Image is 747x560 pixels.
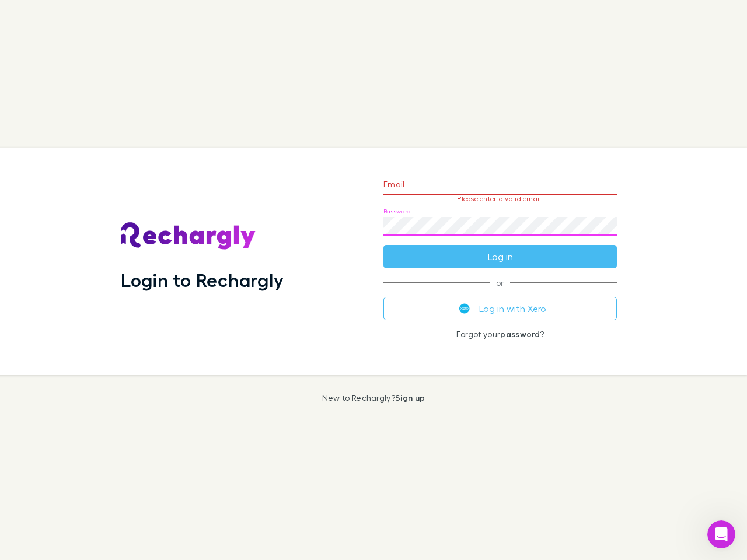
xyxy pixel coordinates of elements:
[383,330,617,339] p: Forgot your ?
[500,329,540,339] a: password
[383,195,617,203] p: Please enter a valid email.
[383,245,617,268] button: Log in
[395,393,425,402] a: Sign up
[121,269,284,291] h1: Login to Rechargly
[383,207,411,216] label: Password
[459,303,470,314] img: Xero's logo
[322,393,425,402] p: New to Rechargly?
[707,520,735,548] iframe: Intercom live chat
[121,222,256,250] img: Rechargly's Logo
[383,297,617,320] button: Log in with Xero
